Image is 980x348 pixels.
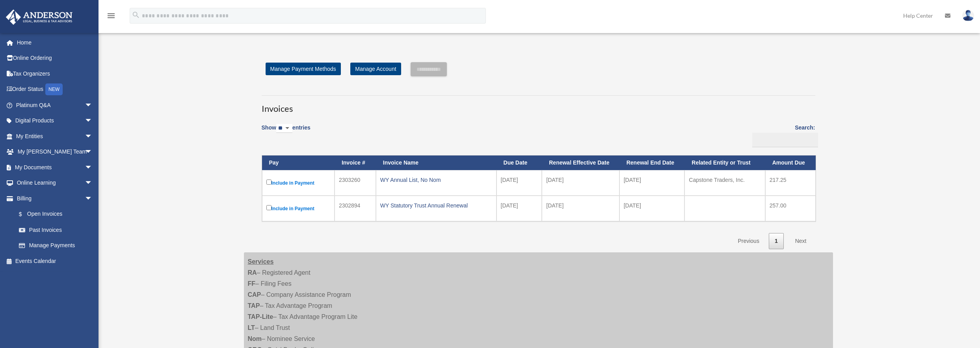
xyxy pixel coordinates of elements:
[85,175,100,191] span: arrow_drop_down
[335,155,376,170] th: Invoice #: activate to sort column ascending
[684,155,765,170] th: Related Entity or Trust: activate to sort column ascending
[266,205,271,210] input: Include in Payment
[248,302,260,309] strong: TAP
[497,155,542,170] th: Due Date: activate to sort column ascending
[248,291,261,298] strong: CAP
[732,233,765,249] a: Previous
[6,113,104,129] a: Digital Productsarrow_drop_down
[248,280,256,287] strong: FF
[85,113,100,129] span: arrow_drop_down
[6,191,100,206] a: Billingarrow_drop_down
[335,170,376,196] td: 2303260
[11,222,100,238] a: Past Invoices
[85,159,100,176] span: arrow_drop_down
[276,124,292,133] select: Showentries
[497,196,542,221] td: [DATE]
[497,170,542,196] td: [DATE]
[749,123,815,147] label: Search:
[380,200,492,211] div: WY Statutory Trust Annual Renewal
[6,144,104,160] a: My [PERSON_NAME] Teamarrow_drop_down
[335,196,376,221] td: 2302894
[765,170,816,196] td: 217.25
[619,170,685,196] td: [DATE]
[765,196,816,221] td: 257.00
[266,204,330,213] label: Include in Payment
[45,83,63,95] div: NEW
[23,209,27,219] span: $
[350,63,401,75] a: Manage Account
[6,66,104,81] a: Tax Organizers
[85,191,100,207] span: arrow_drop_down
[11,206,97,222] a: $Open Invoices
[376,155,497,170] th: Invoice Name: activate to sort column ascending
[542,196,619,221] td: [DATE]
[6,97,104,113] a: Platinum Q&Aarrow_drop_down
[248,313,273,320] strong: TAP-Lite
[248,269,257,276] strong: RA
[6,159,104,175] a: My Documentsarrow_drop_down
[684,170,765,196] td: Capstone Traders, Inc.
[248,324,255,331] strong: LT
[266,180,271,185] input: Include in Payment
[619,155,685,170] th: Renewal End Date: activate to sort column ascending
[4,9,75,25] img: Anderson Advisors Platinum Portal
[248,258,274,265] strong: Services
[542,170,619,196] td: [DATE]
[380,174,492,185] div: WY Annual List, No Nom
[266,178,330,188] label: Include in Payment
[619,196,685,221] td: [DATE]
[769,233,784,249] a: 1
[11,238,100,254] a: Manage Payments
[85,128,100,144] span: arrow_drop_down
[765,155,816,170] th: Amount Due: activate to sort column ascending
[132,11,140,19] i: search
[106,11,116,20] i: menu
[6,128,104,144] a: My Entitiesarrow_drop_down
[6,35,104,50] a: Home
[6,175,104,191] a: Online Learningarrow_drop_down
[266,63,341,75] a: Manage Payment Methods
[248,335,262,342] strong: Nom
[85,144,100,160] span: arrow_drop_down
[85,97,100,113] span: arrow_drop_down
[542,155,619,170] th: Renewal Effective Date: activate to sort column ascending
[6,81,104,98] a: Order StatusNEW
[789,233,813,249] a: Next
[962,10,974,21] img: User Pic
[262,123,311,141] label: Show entries
[752,133,818,148] input: Search:
[262,155,335,170] th: Pay: activate to sort column descending
[262,95,815,115] h3: Invoices
[6,50,104,66] a: Online Ordering
[6,253,104,269] a: Events Calendar
[106,14,116,20] a: menu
